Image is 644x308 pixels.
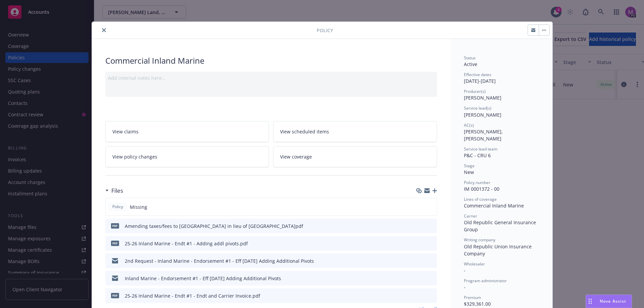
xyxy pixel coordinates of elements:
[418,275,423,282] button: download file
[464,105,491,111] span: Service lead(s)
[125,240,248,247] div: 25-26 Inland Marine - Endt #1 - Adding addl pivots.pdf
[600,298,626,304] span: Nova Assist
[125,275,281,282] div: Inland Marine - Endorsement #1 - Eff [DATE] Adding Additional Pivots
[464,128,504,142] span: [PERSON_NAME], [PERSON_NAME]
[125,292,260,299] div: 25-26 Inland Marine - Endt #1 - Endt and Carrier Invoice.pdf
[280,153,312,160] span: View coverage
[464,88,486,94] span: Producer(s)
[464,237,495,243] span: Writing company
[428,275,434,282] button: preview file
[464,112,501,118] span: [PERSON_NAME]
[418,257,423,264] button: download file
[586,295,594,308] div: Drag to move
[464,180,490,185] span: Policy number
[464,295,481,300] span: Premium
[464,72,539,84] div: [DATE] - [DATE]
[428,292,434,299] button: preview file
[464,61,477,67] span: Active
[317,27,333,34] span: Policy
[464,301,491,307] span: $329,361.00
[464,278,507,284] span: Program administrator
[105,55,437,66] div: Commercial Inland Marine
[464,122,474,128] span: AC(s)
[280,128,329,135] span: View scheduled items
[111,223,119,228] span: pdf
[464,261,485,267] span: Wholesaler
[125,223,303,230] div: Amending taxes/fees to [GEOGRAPHIC_DATA] in lieu of [GEOGRAPHIC_DATA]pdf
[111,293,119,298] span: pdf
[464,219,537,233] span: Old Republic General Insurance Group
[464,152,491,159] span: P&C - CRU 6
[464,95,501,101] span: [PERSON_NAME]
[125,257,314,264] div: 2nd Request - Inland Marine - Endorsement #1 - Eff [DATE] Adding Additional Pivots
[428,223,434,230] button: preview file
[108,74,434,81] div: Add internal notes here...
[112,153,157,160] span: View policy changes
[273,121,437,142] a: View scheduled items
[464,284,466,290] span: -
[105,146,269,167] a: View policy changes
[418,223,423,230] button: download file
[464,163,475,169] span: Stage
[111,204,124,210] span: Policy
[112,128,139,135] span: View claims
[464,72,491,77] span: Effective dates
[464,267,466,273] span: -
[464,213,477,219] span: Carrier
[418,240,423,247] button: download file
[464,146,497,152] span: Service lead team
[464,196,497,202] span: Lines of coverage
[586,295,632,308] button: Nova Assist
[464,55,476,61] span: Status
[273,146,437,167] a: View coverage
[464,243,533,257] span: Old Republic Union Insurance Company
[464,169,474,175] span: New
[428,257,434,264] button: preview file
[130,203,147,210] span: Missing
[111,186,123,195] h3: Files
[428,240,434,247] button: preview file
[464,202,524,209] span: Commercial Inland Marine
[105,186,123,195] div: Files
[418,292,423,299] button: download file
[100,26,108,34] button: close
[111,241,119,246] span: pdf
[105,121,269,142] a: View claims
[464,186,499,192] span: IM 0001372 - 00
